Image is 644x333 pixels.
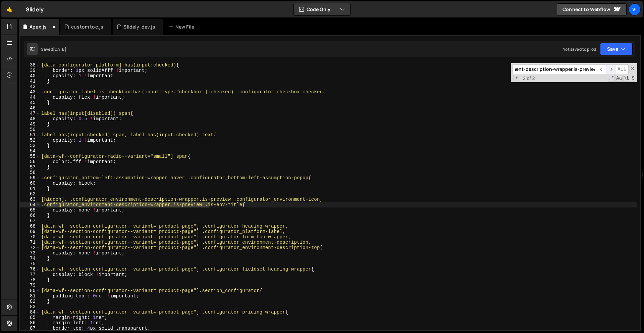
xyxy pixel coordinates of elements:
div: 61 [20,186,40,191]
div: 66 [20,213,40,218]
span: ​ [606,64,615,74]
div: 56 [20,159,40,164]
div: 72 [20,245,40,250]
div: 71 [20,240,40,245]
div: 58 [20,170,40,175]
div: 82 [20,299,40,304]
span: Whole Word Search [623,75,630,82]
div: 81 [20,293,40,299]
div: 44 [20,95,40,100]
span: CaseSensitive Search [615,75,623,82]
div: 52 [20,138,40,143]
div: 47 [20,111,40,116]
div: 87 [20,326,40,331]
div: 38 [20,62,40,68]
div: 78 [20,277,40,283]
div: 63 [20,197,40,202]
div: 41 [20,79,40,84]
div: 84 [20,310,40,315]
div: 59 [20,175,40,181]
div: 75 [20,261,40,267]
div: 74 [20,256,40,261]
div: Slidely [26,5,44,13]
div: 79 [20,283,40,288]
div: Saved [41,46,66,52]
div: 40 [20,73,40,79]
div: 51 [20,132,40,138]
div: 68 [20,224,40,229]
button: Code Only [294,3,350,15]
div: 45 [20,100,40,105]
div: 80 [20,288,40,293]
div: 65 [20,207,40,213]
div: 69 [20,229,40,234]
button: Save [600,43,633,55]
div: [DATE] [53,46,66,52]
div: 53 [20,143,40,148]
a: Vi [629,3,641,15]
span: Search In Selection [631,75,635,82]
div: Not saved to prod [562,46,596,52]
span: Alt-Enter [615,64,629,74]
span: ​ [597,64,606,74]
div: Apex.js [30,23,47,30]
div: 83 [20,304,40,310]
input: Search for [513,64,597,74]
div: 43 [20,89,40,95]
div: 60 [20,181,40,186]
a: 🤙 [1,1,18,17]
div: 76 [20,267,40,272]
div: 50 [20,127,40,132]
div: 77 [20,272,40,277]
div: 85 [20,315,40,320]
div: 57 [20,164,40,170]
div: 39 [20,68,40,73]
a: Connect to Webflow [557,3,627,15]
div: Slidely-dev.js [123,23,155,30]
div: 67 [20,218,40,224]
div: New File [169,23,197,30]
div: 64 [20,202,40,207]
div: custom toc.js [71,23,103,30]
div: 62 [20,191,40,197]
span: 2 of 2 [520,76,538,81]
div: 49 [20,122,40,127]
span: Toggle Replace mode [513,75,520,81]
div: 54 [20,148,40,154]
div: 70 [20,234,40,240]
span: RegExp Search [608,75,615,82]
div: 46 [20,105,40,111]
div: 86 [20,320,40,326]
div: 42 [20,84,40,89]
div: 48 [20,116,40,122]
div: 73 [20,250,40,256]
div: 55 [20,154,40,159]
